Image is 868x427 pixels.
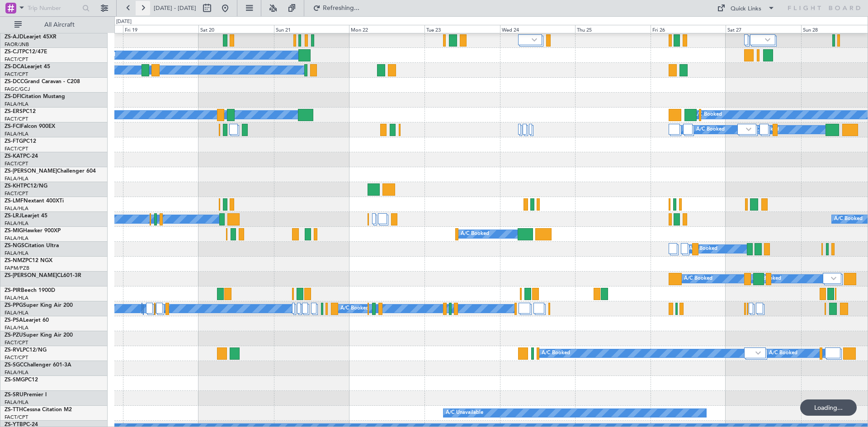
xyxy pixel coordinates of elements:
span: Refreshing... [322,5,360,11]
a: ZS-PZUSuper King Air 200 [5,333,73,338]
button: Quick Links [712,1,779,15]
div: Fri 19 [123,25,198,33]
div: A/C Booked [689,242,717,256]
img: arrow-gray.svg [765,38,770,42]
a: ZS-DCALearjet 45 [5,64,50,70]
a: ZS-RVLPC12/NG [5,347,47,353]
span: ZS-PPG [5,303,23,308]
span: ZS-SMG [5,377,25,383]
span: ZS-PSA [5,318,23,323]
a: ZS-PIRBeech 1900D [5,288,55,293]
a: FACT/CPT [5,160,28,167]
a: ZS-KHTPC12/NG [5,183,47,189]
div: A/C Booked [696,123,725,136]
div: A/C Booked [684,272,712,286]
span: ZS-FTG [5,139,23,144]
a: FACT/CPT [5,145,28,152]
a: ZS-ERSPC12 [5,109,36,114]
div: Sun 21 [274,25,349,33]
span: ZS-SRU [5,392,24,398]
div: Mon 22 [349,25,425,33]
a: FACT/CPT [5,71,28,78]
span: ZS-TTH [5,407,23,413]
a: FALA/HLA [5,101,28,108]
span: [DATE] - [DATE] [154,4,196,12]
div: Tue 23 [425,25,500,33]
div: A/C Booked [542,347,570,360]
span: ZS-PZU [5,333,23,338]
img: arrow-gray.svg [746,127,751,131]
a: ZS-LMFNextant 400XTi [5,198,64,204]
a: FALA/HLA [5,399,28,406]
div: Quick Links [731,5,761,14]
a: FACT/CPT [5,56,28,63]
span: ZS-KHT [5,183,24,189]
div: Loading... [800,399,857,416]
a: ZS-FTGPC12 [5,139,36,144]
a: FALA/HLA [5,295,28,301]
span: ZS-SGC [5,362,24,368]
a: ZS-SRUPremier I [5,392,47,398]
a: FALA/HLA [5,205,28,212]
div: Fri 26 [651,25,726,33]
a: FACT/CPT [5,354,28,361]
span: ZS-DCC [5,79,24,84]
div: A/C Booked [693,108,722,122]
a: FACT/CPT [5,116,28,122]
span: ZS-MIG [5,228,23,234]
span: ZS-NMZ [5,258,25,263]
a: FALA/HLA [5,250,28,257]
span: ZS-[PERSON_NAME] [5,273,57,278]
a: ZS-[PERSON_NAME]CL601-3R [5,273,81,278]
span: ZS-ERS [5,109,23,114]
a: ZS-LRJLearjet 45 [5,213,47,219]
a: FALA/HLA [5,220,28,227]
span: ZS-[PERSON_NAME] [5,169,57,174]
span: ZS-AJD [5,34,24,40]
a: FACT/CPT [5,190,28,197]
span: ZS-NGS [5,243,24,249]
img: arrow-gray.svg [532,38,537,42]
a: ZS-CJTPC12/47E [5,49,47,55]
button: All Aircraft [10,18,98,32]
a: ZS-FCIFalcon 900EX [5,124,55,129]
a: ZS-SGCChallenger 601-3A [5,362,71,368]
span: ZS-LRJ [5,213,22,219]
a: FALA/HLA [5,310,28,316]
a: ZS-PSALearjet 60 [5,318,49,323]
a: FACT/CPT [5,414,28,421]
a: FAPM/PZB [5,265,29,272]
a: ZS-NGSCitation Ultra [5,243,59,249]
img: arrow-gray.svg [755,351,761,355]
a: ZS-MIGHawker 900XP [5,228,61,234]
a: ZS-PPGSuper King Air 200 [5,303,73,308]
a: FALA/HLA [5,175,28,182]
div: [DATE] [116,18,132,26]
div: Sat 20 [198,25,274,33]
span: ZS-FCI [5,124,21,129]
span: ZS-DFI [5,94,21,99]
div: A/C Unavailable [446,406,483,420]
a: FALA/HLA [5,235,28,242]
span: ZS-KAT [5,154,23,159]
a: FALA/HLA [5,369,28,376]
a: FALA/HLA [5,324,28,331]
span: ZS-RVL [5,347,23,353]
a: FAOR/JNB [5,41,29,48]
span: ZS-PIR [5,288,21,293]
input: Trip Number [28,1,80,15]
a: ZS-[PERSON_NAME]Challenger 604 [5,169,96,174]
span: All Aircraft [24,22,95,28]
div: A/C Booked [340,302,369,315]
a: ZS-TTHCessna Citation M2 [5,407,72,413]
button: Refreshing... [309,1,363,15]
a: FALA/HLA [5,131,28,137]
div: Wed 24 [500,25,576,33]
div: A/C Booked [461,227,489,241]
span: ZS-DCA [5,64,24,70]
div: Sat 27 [726,25,801,33]
a: ZS-DCCGrand Caravan - C208 [5,79,80,84]
span: ZS-LMF [5,198,24,204]
div: A/C Booked [769,347,797,360]
span: ZS-CJT [5,49,22,55]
